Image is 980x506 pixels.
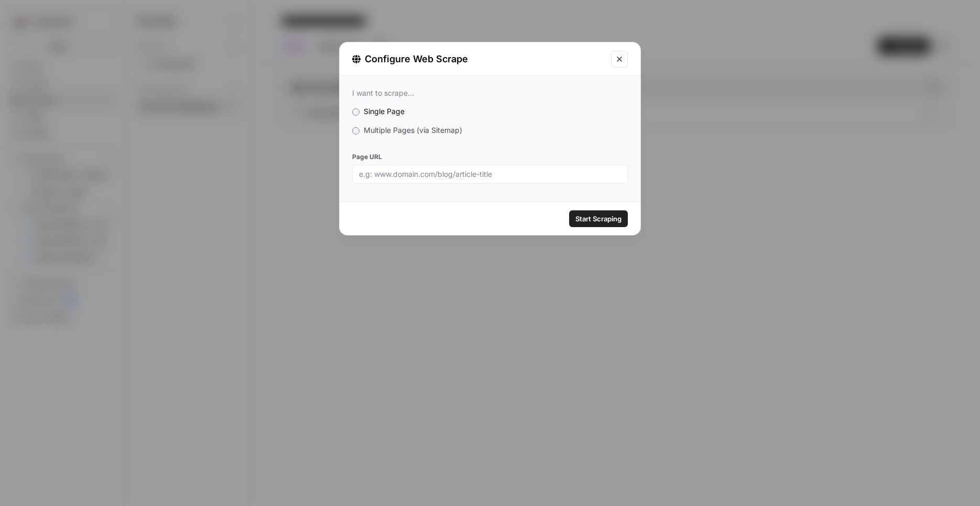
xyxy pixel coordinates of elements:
[611,51,628,68] button: Close modal
[352,127,360,134] input: Multiple Pages (via Sitemap)
[359,170,621,179] input: e.g: www.domain.com/blog/article-title
[352,108,360,116] input: Single Page
[364,107,405,116] span: Single Page
[569,210,628,227] button: Start Scraping
[352,88,628,98] div: I want to scrape...
[575,213,622,224] span: Start Scraping
[352,52,605,66] div: Configure Web Scrape
[364,126,462,134] span: Multiple Pages (via Sitemap)
[352,152,628,162] label: Page URL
